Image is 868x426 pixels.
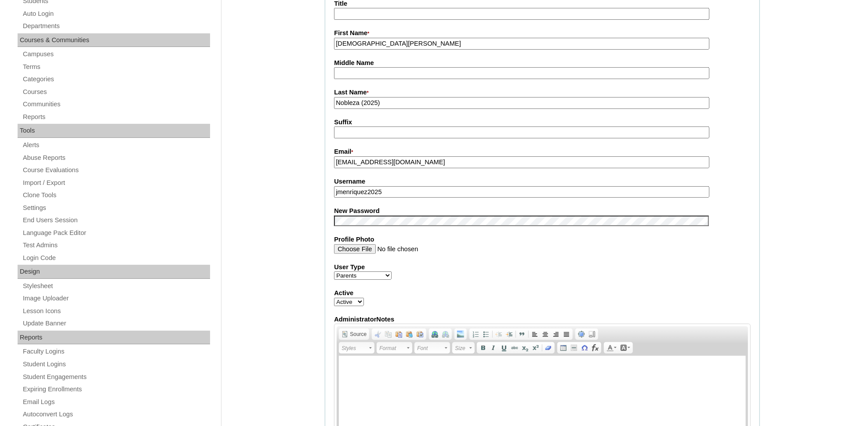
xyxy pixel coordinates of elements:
label: Email [334,147,751,157]
a: Align Left [530,329,540,339]
label: Username [334,177,751,186]
span: Size [455,343,468,354]
a: Student Logins [22,359,210,370]
a: Table [558,343,569,353]
a: Update Banner [22,318,210,329]
a: Student Engagements [22,372,210,383]
a: Strike Through [509,343,520,353]
a: Source [340,329,368,339]
a: Insert/Remove Numbered List [470,329,481,339]
a: Autoconvert Logs [22,409,210,420]
a: Login Code [22,253,210,264]
label: Profile Photo [334,235,751,244]
a: Underline [499,343,509,353]
label: Middle Name [334,58,751,68]
a: Settings [22,202,210,213]
a: Auto Login [22,8,210,19]
a: Maximize [576,329,587,339]
a: Background Color [618,343,632,353]
a: Styles [339,342,374,354]
a: Remove Format [543,343,554,353]
div: Reports [18,331,210,345]
a: Italic [488,343,499,353]
a: Communities [22,99,210,110]
a: End Users Session [22,215,210,226]
a: Faculty Logins [22,346,210,357]
a: Show Blocks [587,329,597,339]
label: AdministratorNotes [334,315,751,324]
a: Lesson Icons [22,306,210,317]
a: Paste as plain text [404,329,415,339]
div: Design [18,265,210,279]
a: Import / Export [22,177,210,188]
a: Test Admins [22,240,210,251]
a: Center [540,329,551,339]
a: Block Quote [517,329,527,339]
a: Justify [561,329,572,339]
a: Unlink [440,329,451,339]
div: Tools [18,124,210,138]
a: Text Color [605,343,618,353]
a: Cut [373,329,383,339]
a: Image Uploader [22,293,210,304]
span: Source [349,331,367,338]
a: Insert Equation [590,343,600,353]
a: Insert Special Character [579,343,590,353]
a: Email Logs [22,397,210,408]
label: Active [334,289,751,298]
span: Format [379,343,406,354]
label: New Password [334,206,751,216]
a: Courses [22,87,210,97]
a: Paste [394,329,404,339]
a: Font [414,342,450,354]
a: Format [377,342,412,354]
span: Styles [341,343,368,354]
a: Terms [22,61,210,72]
a: Abuse Reports [22,152,210,163]
label: First Name [334,29,751,38]
a: Bold [478,343,488,353]
a: Insert/Remove Bulleted List [481,329,491,339]
a: Campuses [22,49,210,60]
a: Align Right [551,329,561,339]
a: Increase Indent [504,329,515,339]
span: Font [417,343,443,354]
label: Last Name [334,88,751,97]
a: Expiring Enrollments [22,384,210,395]
a: Paste from Word [415,329,425,339]
a: Superscript [530,343,541,353]
a: Stylesheet [22,281,210,292]
label: User Type [334,263,751,272]
a: Reports [22,112,210,123]
a: Copy [383,329,394,339]
a: Subscript [520,343,530,353]
a: Link [430,329,440,339]
a: Course Evaluations [22,165,210,176]
a: Decrease Indent [494,329,504,339]
a: Categories [22,74,210,85]
a: Clone Tools [22,190,210,201]
a: Add Image [455,329,466,339]
a: Size [452,342,475,354]
a: Alerts [22,140,210,151]
div: Courses & Communities [18,33,210,47]
a: Departments [22,21,210,32]
a: Language Pack Editor [22,227,210,238]
a: Insert Horizontal Line [569,343,579,353]
label: Suffix [334,118,751,127]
